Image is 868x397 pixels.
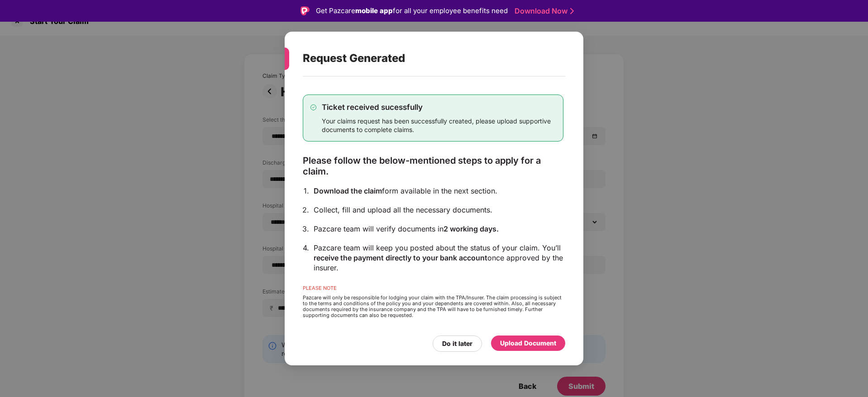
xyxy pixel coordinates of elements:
[303,295,563,318] div: Pazcare will only be responsible for lodging your claim with the TPA/Insurer. The claim processin...
[303,155,563,177] div: Please follow the below-mentioned steps to apply for a claim.
[500,338,556,348] div: Upload Document
[310,104,316,110] img: svg+xml;base64,PHN2ZyB4bWxucz0iaHR0cDovL3d3dy53My5vcmcvMjAwMC9zdmciIHdpZHRoPSIxMy4zMzMiIGhlaWdodD...
[570,6,574,16] img: Stroke
[302,205,309,215] div: 2.
[303,243,309,253] div: 4.
[314,186,382,195] span: Download the claim
[515,6,571,16] a: Download Now
[316,5,508,16] div: Get Pazcare for all your employee benefits need
[322,117,556,134] div: Your claims request has been successfully created, please upload supportive documents to complete...
[300,6,310,15] img: Logo
[314,186,563,196] div: form available in the next section.
[322,102,556,112] div: Ticket received sucessfully
[304,186,309,196] div: 1.
[303,41,544,76] div: Request Generated
[355,6,393,15] strong: mobile app
[314,243,563,273] div: Pazcare team will keep you posted about the status of your claim. You’ll once approved by the ins...
[314,224,563,234] div: Pazcare team will verify documents in
[442,339,472,349] div: Do it later
[314,205,563,215] div: Collect, fill and upload all the necessary documents.
[303,285,563,295] div: PLEASE NOTE
[444,224,499,233] span: 2 working days.
[314,253,487,262] span: receive the payment directly to your bank account
[302,224,309,234] div: 3.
